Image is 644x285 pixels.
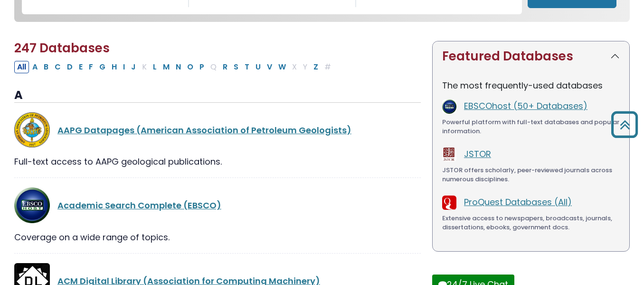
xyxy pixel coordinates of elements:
button: Filter Results D [64,61,76,73]
button: Filter Results W [275,61,289,73]
p: The most frequently-used databases [442,79,620,92]
button: Filter Results L [150,61,160,73]
button: Filter Results G [96,61,108,73]
div: Extensive access to newspapers, broadcasts, journals, dissertations, ebooks, government docs. [442,214,620,232]
button: Filter Results H [109,61,120,73]
div: Alpha-list to filter by first letter of database name [14,60,335,72]
div: Full-text access to AAPG geological publications. [14,155,421,168]
a: EBSCOhost (50+ Databases) [464,100,587,112]
button: Filter Results J [128,61,139,73]
button: Filter Results M [160,61,172,73]
button: Filter Results T [242,61,252,73]
div: JSTOR offers scholarly, peer-reviewed journals across numerous disciplines. [442,166,620,184]
div: Powerful platform with full-text databases and popular information. [442,118,620,136]
span: 247 Databases [14,39,110,57]
a: Back to Top [607,116,642,133]
button: Filter Results I [120,61,128,73]
a: Academic Search Complete (EBSCO) [57,199,221,211]
button: Filter Results A [29,61,40,73]
button: Filter Results V [264,61,275,73]
h3: A [14,88,421,103]
button: Filter Results S [231,61,241,73]
button: Filter Results F [86,61,96,73]
button: Filter Results N [173,61,184,73]
button: Filter Results E [76,61,85,73]
button: Filter Results O [184,61,196,73]
a: AAPG Datapages (American Association of Petroleum Geologists) [57,124,351,136]
button: Filter Results B [41,61,51,73]
button: Filter Results U [253,61,264,73]
a: JSTOR [464,148,491,160]
div: Coverage on a wide range of topics. [14,231,421,244]
button: Filter Results R [220,61,230,73]
button: Filter Results C [52,61,64,73]
a: ProQuest Databases (All) [464,196,572,208]
button: Filter Results Z [311,61,321,73]
button: Filter Results P [197,61,207,73]
button: All [14,61,29,73]
button: Featured Databases [433,41,629,71]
